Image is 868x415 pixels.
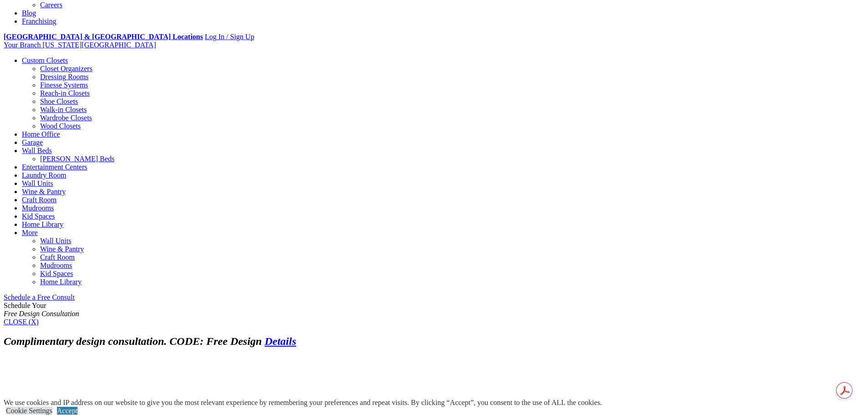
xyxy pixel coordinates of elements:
a: CLOSE (X) [4,318,39,326]
a: Careers [40,1,62,9]
a: Kid Spaces [22,212,55,220]
a: Mudrooms [22,204,54,212]
a: Blog [22,9,36,17]
a: Dressing Rooms [40,73,88,81]
a: Wall Units [22,179,53,187]
a: Garage [22,138,43,146]
span: Schedule Your [4,302,79,318]
a: Wardrobe Closets [40,114,92,122]
a: Home Library [40,278,82,286]
a: Wine & Pantry [22,188,66,195]
a: Accept [57,407,77,415]
div: We use cookies and IP address on our website to give you the most relevant experience by remember... [4,399,602,407]
a: Home Office [22,130,60,138]
a: Your Branch [US_STATE][GEOGRAPHIC_DATA] [4,41,156,49]
a: Craft Room [22,196,56,204]
a: Wine & Pantry [40,245,84,253]
a: Wall Units [40,237,71,245]
a: Craft Room [40,253,75,261]
a: Laundry Room [22,171,66,179]
a: Walk-in Closets [40,106,87,113]
span: Your Branch [4,41,41,49]
a: Mudrooms [40,261,72,269]
a: Kid Spaces [40,270,73,277]
a: Closet Organizers [40,65,92,72]
a: Details [265,335,296,347]
em: Free Design Consultation [4,310,79,318]
a: More menu text will display only on big screen [22,229,38,236]
a: Franchising [22,17,56,25]
a: Finesse Systems [40,81,88,89]
a: Wall Beds [22,147,52,154]
a: Schedule a Free Consult (opens a dropdown menu) [4,293,75,301]
a: Reach-in Closets [40,89,90,97]
em: Complimentary design consultation. CODE: Free Design [4,335,262,347]
a: [PERSON_NAME] Beds [40,155,114,163]
span: [US_STATE][GEOGRAPHIC_DATA] [42,41,156,49]
a: [GEOGRAPHIC_DATA] & [GEOGRAPHIC_DATA] Locations [4,33,203,41]
a: Cookie Settings [6,407,52,415]
a: Wood Closets [40,122,81,130]
a: Entertainment Centers [22,163,87,171]
a: Custom Closets [22,56,68,64]
a: Home Library [22,220,63,228]
a: Shoe Closets [40,97,78,105]
a: Log In / Sign Up [205,33,254,41]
